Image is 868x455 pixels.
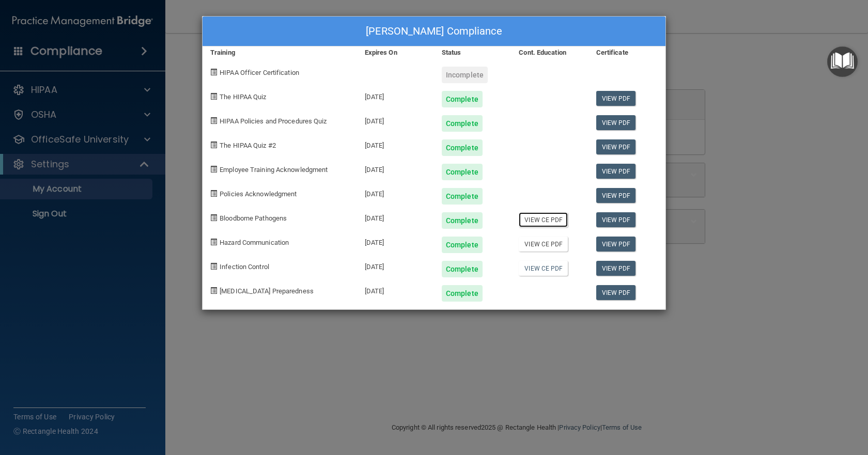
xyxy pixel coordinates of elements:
[596,164,636,179] a: View PDF
[220,142,276,149] span: The HIPAA Quiz #2
[596,285,636,300] a: View PDF
[442,188,483,205] div: Complete
[357,132,434,156] div: [DATE]
[519,212,568,227] a: View CE PDF
[434,46,511,59] div: Status
[220,190,297,198] span: Policies Acknowledgment
[220,263,269,271] span: Infection Control
[596,91,636,106] a: View PDF
[442,164,483,180] div: Complete
[519,237,568,252] a: View CE PDF
[357,83,434,107] div: [DATE]
[596,212,636,227] a: View PDF
[220,117,327,125] span: HIPAA Policies and Procedures Quiz
[596,139,636,154] a: View PDF
[220,287,314,295] span: [MEDICAL_DATA] Preparedness
[357,180,434,205] div: [DATE]
[220,214,287,222] span: Bloodborne Pathogens
[357,205,434,229] div: [DATE]
[442,237,483,253] div: Complete
[596,188,636,203] a: View PDF
[357,229,434,253] div: [DATE]
[442,139,483,156] div: Complete
[442,67,488,83] div: Incomplete
[220,239,289,246] span: Hazard Communication
[596,115,636,130] a: View PDF
[442,285,483,302] div: Complete
[220,93,266,101] span: The HIPAA Quiz
[511,46,588,59] div: Cont. Education
[357,156,434,180] div: [DATE]
[203,46,357,59] div: Training
[519,261,568,276] a: View CE PDF
[442,212,483,229] div: Complete
[220,69,299,76] span: HIPAA Officer Certification
[357,277,434,302] div: [DATE]
[442,261,483,277] div: Complete
[203,17,665,46] div: [PERSON_NAME] Compliance
[357,107,434,132] div: [DATE]
[357,46,434,59] div: Expires On
[827,46,858,77] button: Open Resource Center
[442,115,483,132] div: Complete
[588,46,665,59] div: Certificate
[596,237,636,252] a: View PDF
[357,253,434,277] div: [DATE]
[442,91,483,107] div: Complete
[220,166,328,174] span: Employee Training Acknowledgment
[596,261,636,276] a: View PDF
